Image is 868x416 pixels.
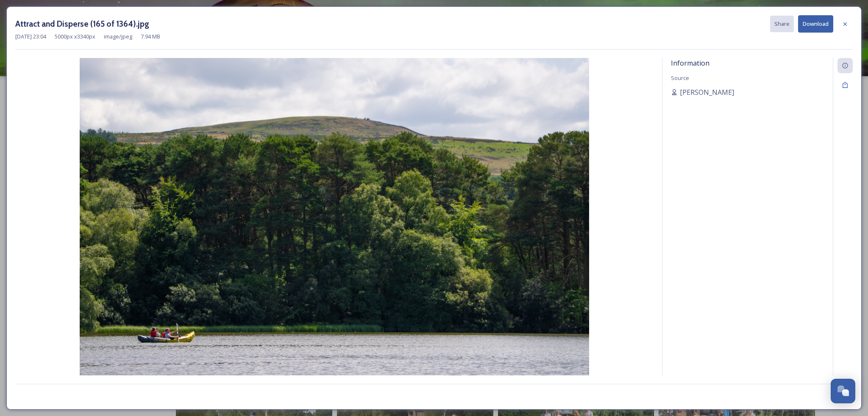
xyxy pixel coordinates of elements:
span: Information [671,58,709,68]
h3: Attract and Disperse (165 of 1364).jpg [15,18,149,30]
span: [DATE] 23:04 [15,33,46,41]
span: 7.94 MB [141,33,160,41]
button: Download [798,15,833,33]
img: Attract%20and%20Disperse%20(165%20of%201364).jpg [15,58,654,398]
span: 5000 px x 3340 px [55,33,95,41]
button: Open Chat [831,379,855,403]
span: image/jpeg [104,33,132,41]
button: Share [770,16,794,32]
span: [PERSON_NAME] [680,87,734,97]
span: Source [671,74,689,82]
